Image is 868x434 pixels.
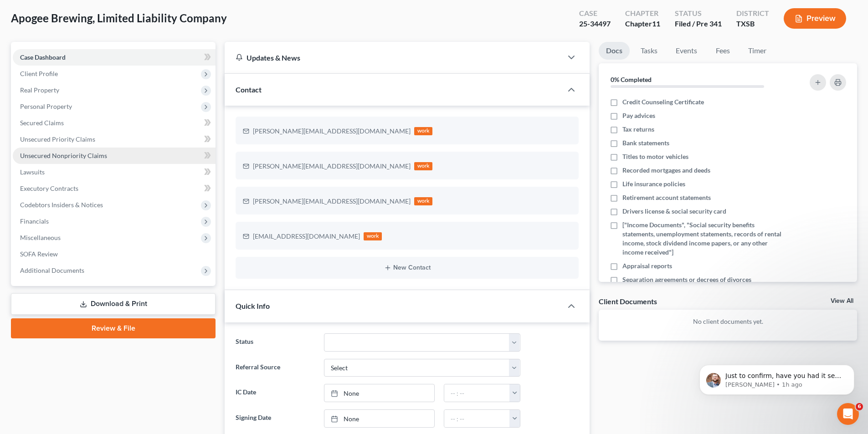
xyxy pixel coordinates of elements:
div: work [414,127,432,135]
iframe: Intercom live chat [837,403,859,425]
span: Credit Counseling Certificate [622,97,704,107]
span: Unsecured Priority Claims [20,135,95,143]
span: Appraisal reports [622,261,672,271]
iframe: Intercom notifications message [686,346,868,409]
a: None [324,384,434,402]
span: Unsecured Nonpriority Claims [20,152,107,159]
span: Codebtors Insiders & Notices [20,201,103,209]
span: Lawsuits [20,168,45,176]
span: Executory Contracts [20,184,78,192]
label: Signing Date [231,409,319,428]
label: Referral Source [231,359,319,377]
span: Real Property [20,86,59,94]
span: Retirement account statements [622,193,711,202]
a: Docs [599,42,630,60]
a: Lawsuits [13,164,216,180]
div: District [736,8,769,19]
label: Status [231,333,319,352]
a: Executory Contracts [13,180,216,197]
span: Case Dashboard [20,53,66,61]
span: Pay advices [622,111,655,120]
a: View All [831,298,853,304]
a: Fees [708,42,737,60]
a: SOFA Review [13,246,216,262]
a: Secured Claims [13,115,216,131]
span: 6 [856,403,863,410]
span: Tax returns [622,125,654,134]
a: Unsecured Nonpriority Claims [13,148,216,164]
p: No client documents yet. [606,317,850,326]
a: None [324,410,434,427]
input: -- : -- [444,410,510,427]
div: [PERSON_NAME][EMAIL_ADDRESS][DOMAIN_NAME] [253,197,411,206]
span: Personal Property [20,102,72,110]
div: [PERSON_NAME][EMAIL_ADDRESS][DOMAIN_NAME] [253,127,411,136]
div: work [414,162,432,170]
span: Quick Info [236,301,270,310]
span: Miscellaneous [20,234,61,241]
span: Client Profile [20,70,58,77]
span: Secured Claims [20,119,64,127]
a: Tasks [633,42,665,60]
span: ["Income Documents", "Social security benefits statements, unemployment statements, records of re... [622,220,785,257]
div: 25-34497 [579,19,611,29]
div: work [364,232,382,240]
span: Titles to motor vehicles [622,152,688,161]
a: Events [668,42,704,60]
span: Apogee Brewing, Limited Liability Company [11,11,227,25]
a: Timer [741,42,774,60]
a: Review & File [11,318,216,338]
a: Download & Print [11,293,216,315]
span: Financials [20,217,49,225]
div: [PERSON_NAME][EMAIL_ADDRESS][DOMAIN_NAME] [253,162,411,171]
div: work [414,197,432,205]
span: SOFA Review [20,250,58,258]
strong: 0% Completed [611,76,652,83]
div: Status [675,8,722,19]
span: 11 [652,19,660,28]
span: Separation agreements or decrees of divorces [622,275,751,284]
span: Contact [236,85,262,94]
div: Client Documents [599,296,657,306]
a: Unsecured Priority Claims [13,131,216,148]
a: Case Dashboard [13,49,216,66]
button: Preview [784,8,846,29]
button: New Contact [243,264,571,271]
div: Chapter [625,19,660,29]
input: -- : -- [444,384,510,402]
span: Life insurance policies [622,179,685,189]
div: Chapter [625,8,660,19]
span: Bank statements [622,138,669,148]
span: Recorded mortgages and deeds [622,166,710,175]
div: Filed / Pre 341 [675,19,722,29]
div: TXSB [736,19,769,29]
div: Case [579,8,611,19]
label: IC Date [231,384,319,402]
span: Additional Documents [20,266,84,274]
div: [EMAIL_ADDRESS][DOMAIN_NAME] [253,232,360,241]
span: Drivers license & social security card [622,207,726,216]
div: Updates & News [236,53,551,62]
